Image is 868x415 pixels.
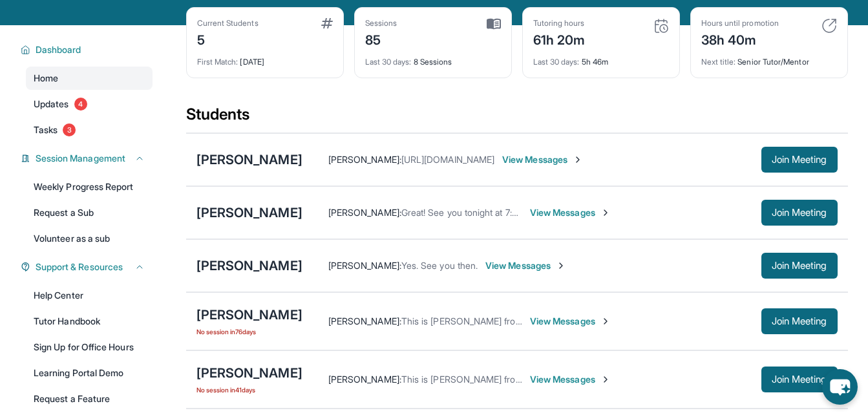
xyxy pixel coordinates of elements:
[186,104,848,133] div: Students
[772,317,827,325] span: Join Meeting
[26,387,153,410] a: Request a Feature
[197,49,333,67] div: [DATE]
[36,152,125,165] span: Session Management
[197,18,259,28] div: Current Students
[26,284,153,307] a: Help Center
[487,18,501,30] img: card
[653,18,669,34] img: card
[530,315,611,328] span: View Messages
[26,92,153,116] a: Updates4
[196,151,302,169] div: [PERSON_NAME]
[74,98,87,111] span: 4
[36,43,81,56] span: Dashboard
[772,376,827,383] span: Join Meeting
[26,118,153,142] a: Tasks3
[328,374,401,385] span: [PERSON_NAME] :
[36,261,123,273] span: Support & Resources
[328,207,401,218] span: [PERSON_NAME] :
[30,152,145,165] button: Session Management
[761,200,838,226] button: Join Meeting
[701,28,779,49] div: 38h 40m
[822,369,858,405] button: chat-button
[63,123,76,136] span: 3
[196,204,302,222] div: [PERSON_NAME]
[34,72,58,85] span: Home
[401,260,478,271] span: Yes. See you then.
[761,253,838,279] button: Join Meeting
[34,98,69,111] span: Updates
[485,259,566,272] span: View Messages
[761,147,838,173] button: Join Meeting
[196,385,302,395] span: No session in 41 days
[600,374,611,385] img: Chevron-Right
[533,18,586,28] div: Tutoring hours
[30,261,145,273] button: Support & Resources
[533,57,580,67] span: Last 30 days :
[26,201,153,224] a: Request a Sub
[821,18,837,34] img: card
[556,261,566,271] img: Chevron-Right
[365,57,412,67] span: Last 30 days :
[701,18,779,28] div: Hours until promotion
[401,207,560,218] span: Great! See you tonight at 7:00. Thanks!
[26,175,153,198] a: Weekly Progress Report
[502,153,583,166] span: View Messages
[401,154,494,165] span: [URL][DOMAIN_NAME]
[328,315,401,326] span: [PERSON_NAME] :
[328,154,401,165] span: [PERSON_NAME] :
[600,207,611,218] img: Chevron-Right
[196,306,302,324] div: [PERSON_NAME]
[573,154,583,165] img: Chevron-Right
[365,28,397,49] div: 85
[701,49,837,67] div: Senior Tutor/Mentor
[772,262,827,270] span: Join Meeting
[197,28,259,49] div: 5
[196,364,302,382] div: [PERSON_NAME]
[26,310,153,333] a: Tutor Handbook
[26,227,153,250] a: Volunteer as a sub
[761,367,838,392] button: Join Meeting
[701,57,736,67] span: Next title :
[26,361,153,385] a: Learning Portal Demo
[197,57,238,67] span: First Match :
[600,316,611,326] img: Chevron-Right
[530,206,611,219] span: View Messages
[26,335,153,359] a: Sign Up for Office Hours
[196,257,302,275] div: [PERSON_NAME]
[533,49,669,67] div: 5h 46m
[328,260,401,271] span: [PERSON_NAME] :
[530,373,611,386] span: View Messages
[761,308,838,334] button: Join Meeting
[26,67,153,90] a: Home
[772,209,827,217] span: Join Meeting
[34,123,58,136] span: Tasks
[196,326,302,337] span: No session in 76 days
[365,18,397,28] div: Sessions
[533,28,586,49] div: 61h 20m
[365,49,501,67] div: 8 Sessions
[321,18,333,28] img: card
[30,43,145,56] button: Dashboard
[772,156,827,164] span: Join Meeting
